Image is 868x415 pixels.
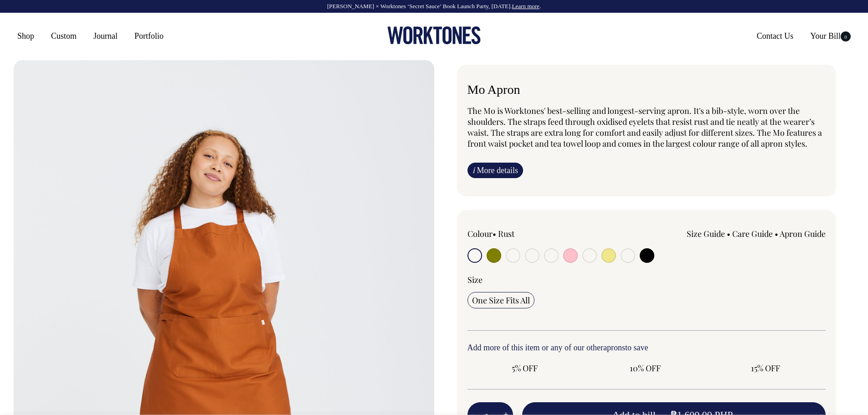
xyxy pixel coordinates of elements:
a: Contact Us [753,28,797,44]
div: Size [467,274,826,285]
div: Colour [467,228,611,239]
h6: Mo Apron [467,83,826,97]
a: Shop [14,28,38,44]
span: 5% OFF [472,363,578,374]
a: Your Bill0 [806,28,854,44]
a: Apron Guide [780,228,826,239]
span: i [473,165,475,175]
a: Journal [90,28,121,44]
a: Portfolio [131,28,167,44]
a: aprons [603,343,625,352]
span: 10% OFF [592,363,698,374]
span: • [493,228,496,239]
a: Care Guide [732,228,773,239]
span: • [775,228,778,239]
span: The Mo is Worktones' best-selling and longest-serving apron. It's a bib-style, worn over the shou... [467,105,822,149]
a: Size Guide [687,228,725,239]
span: • [727,228,730,239]
label: Rust [498,228,514,239]
a: Custom [47,28,80,44]
span: 0 [841,31,851,41]
h6: Add more of this item or any of our other to save [467,343,826,353]
input: One Size Fits All [467,292,534,308]
input: 10% OFF [588,360,703,376]
input: 5% OFF [467,360,582,376]
span: One Size Fits All [472,295,530,306]
div: [PERSON_NAME] × Worktones ‘Secret Sauce’ Book Launch Party, [DATE]. . [9,3,859,10]
input: 15% OFF [708,360,823,376]
a: iMore details [467,163,523,178]
span: 15% OFF [713,363,818,374]
a: Learn more [512,3,539,10]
